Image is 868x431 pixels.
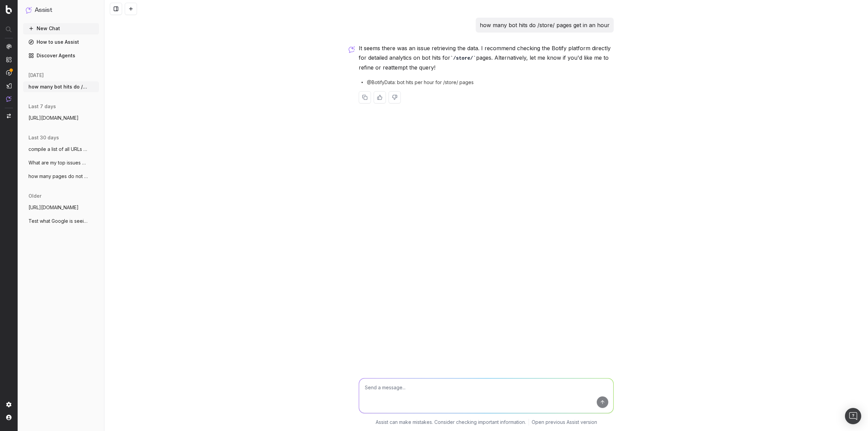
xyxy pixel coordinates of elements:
a: Discover Agents [23,50,99,61]
span: older [28,193,41,199]
button: [URL][DOMAIN_NAME] [23,202,99,213]
img: Setting [6,402,12,407]
span: [DATE] [28,72,44,79]
img: My account [6,415,12,420]
span: [URL][DOMAIN_NAME] [28,115,79,121]
button: What are my top issues concerning [23,157,99,168]
img: Switch project [7,114,11,118]
img: Activation [6,70,12,76]
img: Botify assist logo [349,46,355,53]
span: how many pages do not have rating/review [28,173,88,180]
span: [URL][DOMAIN_NAME] [28,204,79,211]
img: Studio [6,83,12,89]
span: last 30 days [28,134,59,141]
p: Assist can make mistakes. Consider checking important information. [376,419,526,426]
img: Assist [6,96,12,102]
h1: Assist [35,5,52,15]
button: compile a list of all URLs containing /p [23,144,99,155]
button: [URL][DOMAIN_NAME] [23,113,99,123]
p: how many bot hits do /store/ pages get in an hour [480,20,610,30]
span: last 7 days [28,103,56,110]
button: how many pages do not have rating/review [23,171,99,182]
button: Assist [26,5,96,15]
a: Open previous Assist version [532,419,597,426]
img: Assist [26,7,32,13]
img: Intelligence [6,57,12,62]
span: What are my top issues concerning [28,159,88,166]
button: Test what Google is seeing on [URL] [23,216,99,227]
img: Analytics [6,44,12,49]
button: New Chat [23,23,99,34]
img: Botify logo [6,5,12,14]
button: how many bot hits do /store/ pages get i [23,81,99,92]
code: /store/ [450,56,476,61]
span: how many bot hits do /store/ pages get i [28,83,88,90]
span: Test what Google is seeing on [URL] [28,218,88,224]
span: @BotifyData: bot hits per hour for /store/ pages [367,79,474,86]
div: Open Intercom Messenger [845,408,861,424]
p: It seems there was an issue retrieving the data. I recommend checking the Botify platform directl... [359,43,614,72]
span: compile a list of all URLs containing /p [28,146,88,153]
a: How to use Assist [23,37,99,47]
